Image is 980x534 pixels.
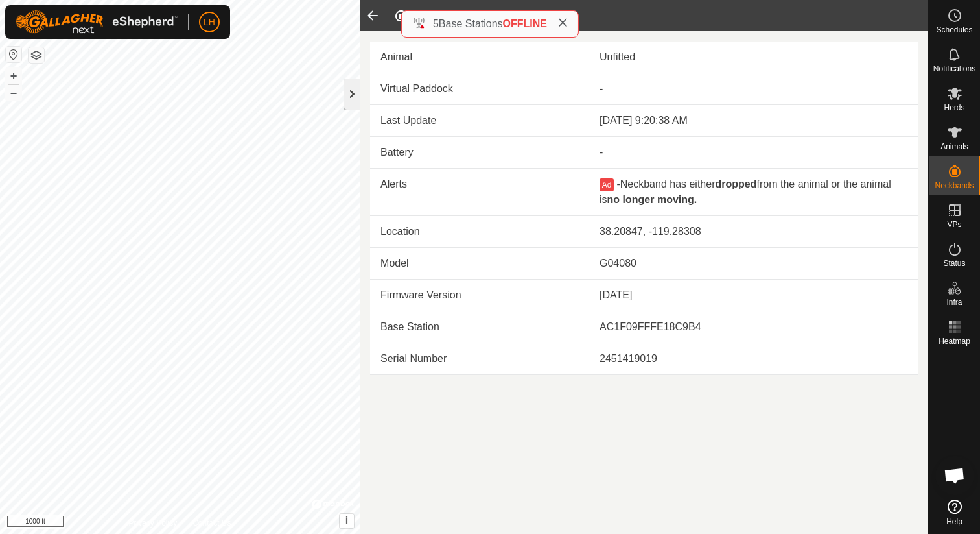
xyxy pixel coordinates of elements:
span: 5 [433,18,439,29]
span: Neckbands [935,182,974,189]
div: [DATE] [600,287,907,303]
a: Help [929,494,980,531]
div: 38.20847, -119.28308 [600,224,907,239]
span: VPs [947,221,961,228]
td: Base Station [370,311,589,343]
div: - [600,145,907,160]
td: Model [370,248,589,280]
div: [DATE] 9:20:38 AM [600,113,907,128]
span: Herds [944,104,964,112]
span: Animals [940,143,968,151]
span: Notifications [933,65,975,73]
button: Map Layers [29,47,44,63]
td: Virtual Paddock [370,73,589,105]
button: i [340,514,354,528]
div: G04080 [600,256,907,271]
div: 2451419019 [600,351,907,367]
td: Firmware Version [370,280,589,311]
span: Neckband has either from the animal or the animal is [600,178,891,205]
span: Status [943,260,965,267]
span: LH [204,16,215,29]
span: Infra [946,298,962,306]
div: Unfitted [600,49,907,65]
span: Schedules [936,26,972,34]
td: Location [370,216,589,248]
button: – [6,85,21,101]
h2: 0002363164 [393,8,928,23]
span: i [345,515,348,526]
button: Ad [600,178,614,191]
button: Reset Map [6,47,21,62]
td: Serial Number [370,343,589,375]
span: Help [946,518,962,526]
span: - [616,178,620,189]
span: Base Stations [439,18,503,29]
span: OFFLINE [503,18,547,29]
app-display-virtual-paddock-transition: - [600,83,603,94]
td: Animal [370,42,589,73]
td: Alerts [370,169,589,216]
img: Gallagher Logo [16,10,178,34]
span: Heatmap [939,337,970,345]
a: Contact Us [192,517,231,529]
b: dropped [716,178,757,189]
div: AC1F09FFFE18C9B4 [600,319,907,335]
a: Privacy Policy [128,517,177,529]
td: Last Update [370,105,589,137]
b: no longer moving. [607,194,697,205]
button: + [6,68,21,84]
div: Open chat [935,456,974,495]
td: Battery [370,137,589,169]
